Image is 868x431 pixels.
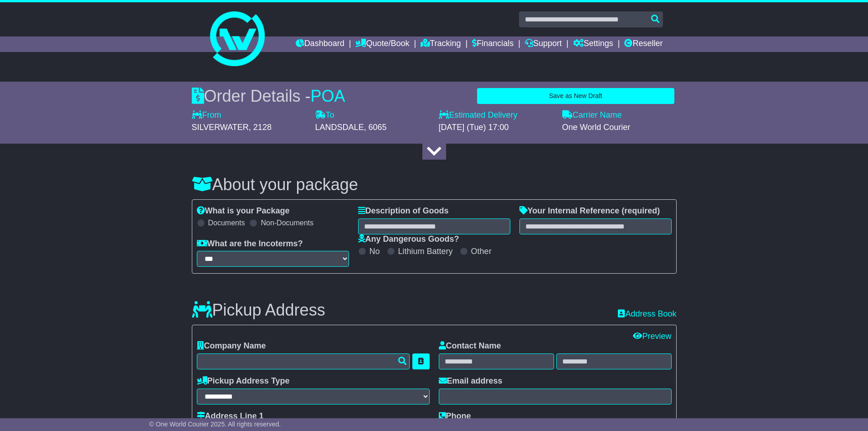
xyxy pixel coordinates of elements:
[562,123,677,133] div: One World Courier
[477,88,674,104] button: Save as New Draft
[421,36,461,52] a: Tracking
[192,176,677,194] h3: About your package
[624,36,663,52] a: Reseller
[296,36,344,52] a: Dashboard
[439,110,553,120] label: Estimated Delivery
[192,110,221,120] label: From
[471,247,492,257] label: Other
[358,206,449,216] label: Description of Goods
[355,36,409,52] a: Quote/Book
[197,376,290,386] label: Pickup Address Type
[197,411,264,421] label: Address Line 1
[439,341,501,351] label: Contact Name
[562,110,622,120] label: Carrier Name
[364,123,387,132] span: , 6065
[439,411,471,421] label: Phone
[311,87,345,105] span: POA
[315,123,364,132] span: LANDSDALE
[633,332,671,341] a: Preview
[315,110,334,120] label: To
[197,206,290,216] label: What is your Package
[192,301,325,319] h3: Pickup Address
[618,309,676,319] a: Address Book
[192,123,249,132] span: SILVERWATER
[197,341,266,351] label: Company Name
[261,218,313,227] label: Non-Documents
[370,247,380,257] label: No
[197,239,303,249] label: What are the Incoterms?
[149,421,281,428] span: © One World Courier 2025. All rights reserved.
[192,86,345,106] div: Order Details -
[525,36,562,52] a: Support
[398,247,453,257] label: Lithium Battery
[439,123,553,133] div: [DATE] (Tue) 17:00
[519,206,660,216] label: Your Internal Reference (required)
[573,36,613,52] a: Settings
[472,36,514,52] a: Financials
[358,234,459,244] label: Any Dangerous Goods?
[249,123,272,132] span: , 2128
[439,376,503,386] label: Email address
[208,218,245,227] label: Documents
